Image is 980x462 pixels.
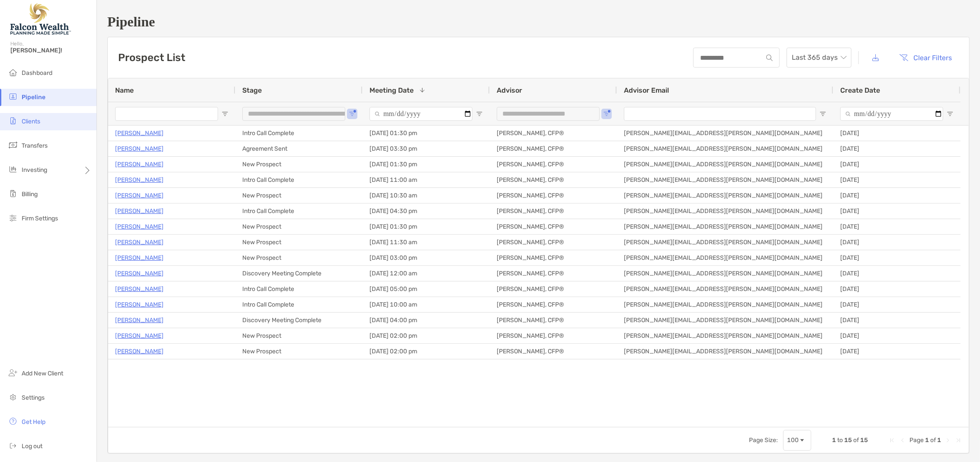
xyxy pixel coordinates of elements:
span: to [837,436,843,444]
div: [DATE] [833,235,961,250]
div: [PERSON_NAME][EMAIL_ADDRESS][PERSON_NAME][DOMAIN_NAME] [617,297,833,312]
span: Name [115,86,134,94]
span: Billing [22,191,38,198]
a: [PERSON_NAME] [115,221,164,232]
span: Meeting Date [370,86,414,94]
p: [PERSON_NAME] [115,174,164,185]
span: Log out [22,443,42,450]
div: New Prospect [235,219,363,234]
div: [DATE] 11:00 am [363,172,490,187]
img: transfers icon [8,140,18,150]
span: Pipeline [22,94,45,101]
div: [DATE] [833,172,961,187]
span: [PERSON_NAME]! [10,47,91,54]
img: add_new_client icon [8,368,18,378]
span: Last 365 days [792,48,846,67]
div: [DATE] 12:00 am [363,266,490,281]
span: 15 [860,436,868,444]
input: Create Date Filter Input [840,107,943,121]
span: Advisor [497,86,522,94]
button: Open Filter Menu [819,110,826,117]
div: [DATE] 10:00 am [363,297,490,312]
span: Page [909,436,924,444]
p: [PERSON_NAME] [115,346,164,357]
div: Agreement Sent [235,141,363,156]
a: [PERSON_NAME] [115,143,164,154]
div: [PERSON_NAME][EMAIL_ADDRESS][PERSON_NAME][DOMAIN_NAME] [617,235,833,250]
a: [PERSON_NAME] [115,237,164,248]
div: [PERSON_NAME], CFP® [490,157,617,172]
span: Create Date [840,86,880,94]
div: Discovery Meeting Complete [235,266,363,281]
div: [PERSON_NAME], CFP® [490,266,617,281]
span: Transfers [22,142,48,149]
div: [PERSON_NAME][EMAIL_ADDRESS][PERSON_NAME][DOMAIN_NAME] [617,313,833,328]
div: 100 [787,436,799,444]
div: [DATE] [833,141,961,156]
div: [DATE] 01:30 pm [363,157,490,172]
div: First Page [889,437,896,444]
div: Last Page [955,437,962,444]
span: 15 [844,436,852,444]
p: [PERSON_NAME] [115,128,164,139]
button: Open Filter Menu [222,110,228,117]
div: [PERSON_NAME], CFP® [490,219,617,234]
span: Dashboard [22,69,52,77]
div: [PERSON_NAME], CFP® [490,126,617,141]
div: Intro Call Complete [235,297,363,312]
span: Add New Client [22,370,63,377]
img: billing icon [8,188,18,199]
button: Clear Filters [893,48,959,67]
a: [PERSON_NAME] [115,206,164,216]
span: Stage [242,86,262,94]
div: Page Size: [749,436,778,444]
div: [DATE] 05:00 pm [363,281,490,297]
span: 1 [925,436,929,444]
div: [PERSON_NAME][EMAIL_ADDRESS][PERSON_NAME][DOMAIN_NAME] [617,266,833,281]
a: [PERSON_NAME] [115,159,164,170]
div: [DATE] [833,328,961,343]
div: [DATE] [833,297,961,312]
div: [PERSON_NAME][EMAIL_ADDRESS][PERSON_NAME][DOMAIN_NAME] [617,250,833,265]
span: 1 [832,436,836,444]
a: [PERSON_NAME] [115,268,164,279]
input: Meeting Date Filter Input [370,107,472,121]
div: [PERSON_NAME], CFP® [490,297,617,312]
h1: Pipeline [107,14,970,30]
span: Advisor Email [624,86,669,94]
img: dashboard icon [8,67,18,78]
span: Investing [22,166,47,174]
div: [DATE] 01:30 pm [363,219,490,234]
p: [PERSON_NAME] [115,284,164,294]
div: [DATE] 03:00 pm [363,250,490,265]
div: [PERSON_NAME], CFP® [490,344,617,359]
div: [PERSON_NAME], CFP® [490,141,617,156]
div: [DATE] 10:30 am [363,188,490,203]
span: Firm Settings [22,215,58,222]
div: [DATE] 02:00 pm [363,328,490,343]
div: [DATE] [833,250,961,265]
div: [PERSON_NAME], CFP® [490,328,617,343]
div: New Prospect [235,344,363,359]
input: Advisor Email Filter Input [624,107,816,121]
div: [PERSON_NAME], CFP® [490,172,617,187]
div: [DATE] 01:30 pm [363,126,490,141]
a: [PERSON_NAME] [115,190,164,201]
div: Intro Call Complete [235,204,363,219]
div: [PERSON_NAME][EMAIL_ADDRESS][PERSON_NAME][DOMAIN_NAME] [617,172,833,187]
span: Settings [22,394,45,401]
div: [PERSON_NAME][EMAIL_ADDRESS][PERSON_NAME][DOMAIN_NAME] [617,188,833,203]
p: [PERSON_NAME] [115,315,164,326]
div: [DATE] [833,266,961,281]
div: Page Size [783,430,811,451]
div: [DATE] [833,157,961,172]
div: New Prospect [235,157,363,172]
div: Previous Page [899,437,906,444]
button: Open Filter Menu [947,110,954,117]
div: [PERSON_NAME][EMAIL_ADDRESS][PERSON_NAME][DOMAIN_NAME] [617,281,833,297]
div: [PERSON_NAME], CFP® [490,188,617,203]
